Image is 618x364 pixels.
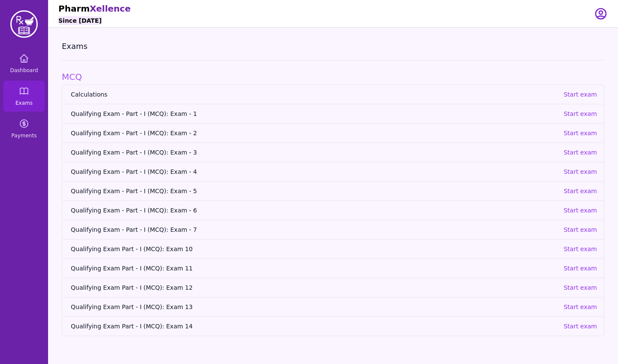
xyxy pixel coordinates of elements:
a: Qualifying Exam Part - I (MCQ): Exam 10Start exam [62,239,604,258]
p: Start exam [563,148,597,157]
a: CalculationsStart exam [62,85,604,104]
p: Start exam [563,109,597,118]
span: Exams [15,100,33,106]
p: Start exam [563,245,597,253]
a: Qualifying Exam - Part - I (MCQ): Exam - 4Start exam [62,162,604,181]
p: Start exam [563,225,597,234]
span: Qualifying Exam - Part - I (MCQ): Exam - 4 [71,167,557,176]
a: Qualifying Exam - Part - I (MCQ): Exam - 2Start exam [62,123,604,143]
p: Start exam [563,90,597,99]
a: Qualifying Exam Part - I (MCQ): Exam 11Start exam [62,258,604,278]
span: Qualifying Exam - Part - I (MCQ): Exam - 1 [71,109,557,118]
span: Qualifying Exam - Part - I (MCQ): Exam - 5 [71,187,557,195]
a: Qualifying Exam - Part - I (MCQ): Exam - 1Start exam [62,104,604,123]
span: Qualifying Exam - Part - I (MCQ): Exam - 2 [71,129,557,137]
span: Qualifying Exam - Part - I (MCQ): Exam - 7 [71,225,557,234]
p: Start exam [563,129,597,137]
h6: Since [DATE] [58,16,102,25]
span: Dashboard [10,67,38,74]
p: Start exam [563,206,597,215]
h3: Exams [62,41,604,52]
span: Qualifying Exam Part - I (MCQ): Exam 14 [71,322,557,331]
p: Start exam [563,283,597,292]
a: Qualifying Exam - Part - I (MCQ): Exam - 7Start exam [62,220,604,239]
a: Qualifying Exam - Part - I (MCQ): Exam - 5Start exam [62,181,604,200]
a: Qualifying Exam Part - I (MCQ): Exam 12Start exam [62,278,604,297]
img: PharmXellence Logo [10,10,38,38]
p: Start exam [563,187,597,195]
a: Qualifying Exam Part - I (MCQ): Exam 14Start exam [62,316,604,336]
p: Start exam [563,264,597,273]
span: Qualifying Exam Part - I (MCQ): Exam 13 [71,303,557,311]
a: Exams [3,81,45,112]
p: Start exam [563,167,597,176]
a: Qualifying Exam Part - I (MCQ): Exam 13Start exam [62,297,604,316]
span: Qualifying Exam Part - I (MCQ): Exam 12 [71,283,557,292]
p: Start exam [563,322,597,331]
a: Qualifying Exam - Part - I (MCQ): Exam - 3Start exam [62,143,604,162]
a: Dashboard [3,48,45,79]
a: Payments [3,113,45,144]
span: Payments [12,132,37,139]
a: Qualifying Exam - Part - I (MCQ): Exam - 6Start exam [62,200,604,220]
span: Qualifying Exam - Part - I (MCQ): Exam - 3 [71,148,557,157]
p: Start exam [563,303,597,311]
span: Qualifying Exam Part - I (MCQ): Exam 10 [71,245,557,253]
span: Xellence [90,3,130,14]
span: Pharm [58,3,90,14]
span: Qualifying Exam Part - I (MCQ): Exam 11 [71,264,557,273]
h1: MCQ [62,71,604,83]
span: Qualifying Exam - Part - I (MCQ): Exam - 6 [71,206,557,215]
span: Calculations [71,90,557,99]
